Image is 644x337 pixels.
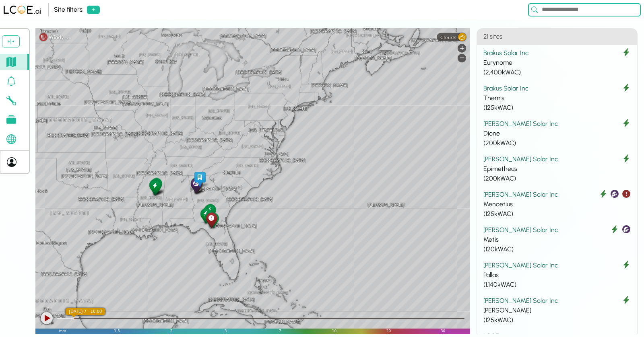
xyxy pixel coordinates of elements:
div: [PERSON_NAME] Solar Inc [483,190,631,199]
button: [PERSON_NAME] Solar Inc Pallas (1,140kWAC) [480,257,634,293]
button: [PERSON_NAME] Solar Inc Metis (120kWAC) [480,222,634,257]
div: Dione [148,177,162,195]
div: Theia [189,176,203,194]
div: Epimetheus [483,164,631,174]
button: [PERSON_NAME] Solar Inc Dione (200kWAC) [480,116,634,151]
div: Coeus [190,176,204,194]
div: Rhea [206,211,220,229]
div: ( 200 kWAC) [483,138,631,148]
div: Themis [148,178,162,196]
div: Asteria [189,176,203,194]
div: [PERSON_NAME] Solar Inc [483,261,631,270]
div: local time [66,308,105,315]
div: Epimetheus [149,177,163,195]
div: Hyperion [149,176,163,194]
div: Styx [202,203,217,221]
div: Crius [203,210,217,228]
div: Aura [203,202,217,220]
button: Brakus Solar Inc Themis (125kWAC) [480,80,634,116]
div: Brakus Solar Inc [483,84,631,93]
div: [PERSON_NAME] Solar Inc [483,119,631,129]
div: Zoom in [458,44,466,52]
button: Brakus Solar Inc Eurynome (2,400kWAC) [480,45,634,80]
div: ( 125 kWAC) [483,103,631,113]
span: Clouds [440,35,456,40]
button: [PERSON_NAME] Solar Inc Epimetheus (200kWAC) [480,151,634,187]
div: Zoom out [458,54,466,62]
div: [DATE] 7 - 10:00 [66,308,105,315]
div: Dione [483,129,631,138]
div: Pallas [190,176,204,194]
img: LCOE.ai [3,5,42,14]
div: ( 125 kWAC) [483,315,631,325]
div: Astraeus [204,211,219,229]
div: ( 125 kWAC) [483,209,631,219]
div: [PERSON_NAME] Solar Inc [483,154,631,164]
button: [PERSON_NAME] Solar Inc Menoetius (125kWAC) [480,187,634,222]
div: Pallas [483,270,631,280]
div: [PERSON_NAME] Solar Inc [483,296,631,306]
div: Cronus [199,206,213,224]
div: ( 200 kWAC) [483,174,631,183]
div: ( 1,140 kWAC) [483,280,631,290]
div: Eurynome [483,58,631,68]
div: ( 120 kWAC) [483,245,631,254]
div: Metis [483,235,631,245]
div: HQ [193,170,207,188]
div: Themis [483,93,631,103]
div: Site filters: [54,5,84,14]
div: Menoetius [483,199,631,209]
div: [PERSON_NAME] [483,306,631,315]
div: [PERSON_NAME] Solar Inc [483,225,631,235]
div: Brakus Solar Inc [483,48,631,58]
div: ( 2,400 kWAC) [483,68,631,77]
button: [PERSON_NAME] Solar Inc [PERSON_NAME] (125kWAC) [480,293,634,328]
h4: 21 sites [477,29,637,45]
